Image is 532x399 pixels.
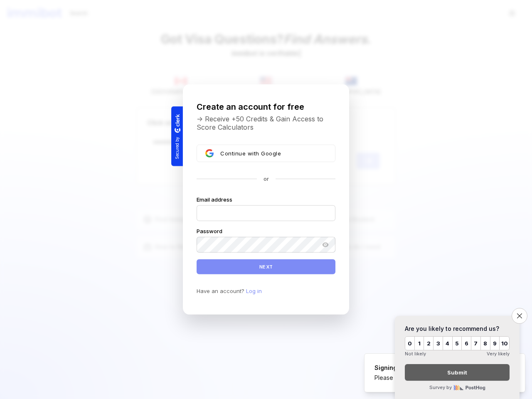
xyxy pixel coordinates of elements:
span: Continue with Google [220,150,281,157]
a: Clerk logo [174,113,180,133]
button: next [197,259,335,274]
button: Show password [320,240,330,250]
p: or [264,175,269,183]
p: Secured by [175,137,179,159]
button: Sign in with GoogleContinue with Google [197,145,335,162]
a: Log in [246,288,262,294]
p: -> Receive +50 Credits & Gain Access to Score Calculators [197,115,335,131]
div: Please wait while we set up your guest session. [374,374,505,382]
div: Signing up as Guest [374,364,505,372]
span: Have an account? [197,288,244,294]
h1: Create an account for free [197,101,335,113]
img: Sign in with Google [205,149,214,158]
label: Password [197,228,222,235]
label: Email address [197,196,232,204]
